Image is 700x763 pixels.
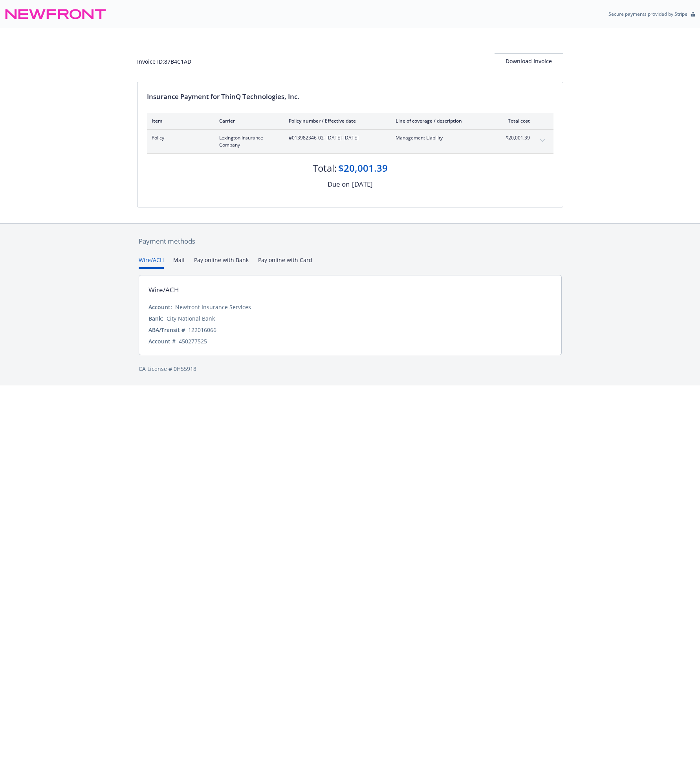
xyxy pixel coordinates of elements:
div: Payment methods [139,236,562,246]
div: PolicyLexington Insurance Company#013982346-02- [DATE]-[DATE]Management Liability$20,001.39expand... [147,130,553,153]
div: Policy number / Effective date [289,117,383,124]
div: Insurance Payment for ThinQ Technologies, Inc. [147,92,553,102]
span: Policy [152,134,207,141]
div: Carrier [219,117,276,124]
span: Lexington Insurance Company [219,134,276,149]
div: CA License # 0H55918 [139,365,562,373]
button: Pay online with Bank [194,256,249,269]
button: expand content [536,134,549,147]
div: Line of coverage / description [396,117,488,124]
span: Management Liability [396,134,488,141]
span: #013982346-02 - [DATE]-[DATE] [289,134,383,141]
div: City National Bank [167,314,215,323]
button: Download Invoice [495,53,563,69]
div: 450277525 [179,337,207,345]
div: Item [152,117,207,124]
div: 122016066 [188,326,216,334]
div: Wire/ACH [148,285,179,295]
div: Total: [313,161,337,175]
button: Wire/ACH [139,256,164,269]
div: ABA/Transit # [148,326,185,334]
div: Total cost [500,117,530,124]
div: Due on [328,179,350,189]
span: $20,001.39 [500,134,530,141]
div: Bank: [148,314,163,323]
button: Mail [173,256,185,269]
div: Account # [148,337,176,345]
div: Invoice ID: 87B4C1AD [137,57,191,66]
div: Account: [148,303,172,311]
div: [DATE] [352,179,373,189]
button: Pay online with Card [258,256,312,269]
div: Newfront Insurance Services [175,303,251,311]
div: $20,001.39 [338,161,388,175]
p: Secure payments provided by Stripe [608,11,687,17]
div: Download Invoice [495,54,563,69]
